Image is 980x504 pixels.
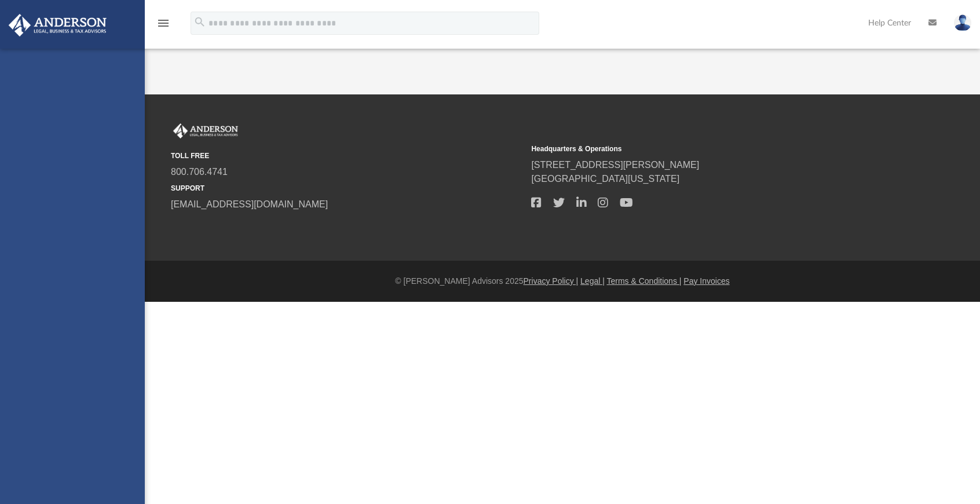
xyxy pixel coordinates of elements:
a: [STREET_ADDRESS][PERSON_NAME] [531,160,699,170]
a: [GEOGRAPHIC_DATA][US_STATE] [531,174,679,184]
small: Headquarters & Operations [531,144,883,154]
a: 800.706.4741 [171,167,228,177]
i: search [193,16,206,28]
a: [EMAIL_ADDRESS][DOMAIN_NAME] [171,199,328,209]
div: © [PERSON_NAME] Advisors 2025 [145,275,980,287]
a: Pay Invoices [683,276,729,286]
i: menu [156,16,170,30]
img: Anderson Advisors Platinum Portal [5,14,110,36]
a: menu [156,22,170,30]
small: TOLL FREE [171,151,523,161]
a: Privacy Policy | [524,276,579,286]
a: Terms & Conditions | [607,276,682,286]
a: Legal | [580,276,605,286]
img: Anderson Advisors Platinum Portal [171,123,240,138]
img: User Pic [954,14,971,31]
small: SUPPORT [171,183,523,193]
